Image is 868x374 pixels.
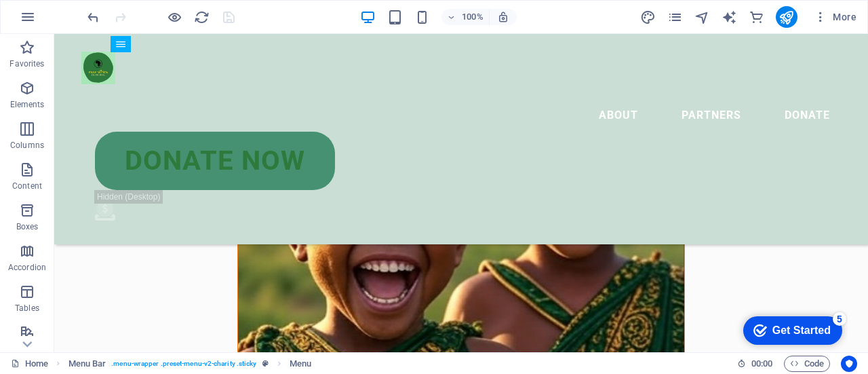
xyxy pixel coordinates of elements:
[290,356,311,372] span: Click to select. Double-click to edit
[667,10,683,25] i: Pages (Ctrl+Alt+S)
[462,9,484,25] h6: 100%
[85,9,101,25] button: undo
[10,99,45,110] p: Elements
[40,15,98,27] div: Get Started
[790,356,824,372] span: Code
[193,9,210,25] button: reload
[8,262,46,273] p: Accordion
[68,356,106,372] span: Click to select. Double-click to edit
[667,9,684,25] button: pages
[749,9,765,25] button: commerce
[441,9,490,25] button: 100%
[194,10,210,25] i: Reload page
[497,11,509,23] i: On resize automatically adjust zoom level to fit chosen device.
[808,6,862,28] button: More
[737,356,773,372] h6: Session time
[778,10,794,25] i: Publish
[722,10,737,25] i: AI Writer
[722,9,738,25] button: text_generator
[16,221,39,232] p: Boxes
[11,7,110,35] div: Get Started 5 items remaining, 0% complete
[68,356,312,372] nav: breadcrumb
[15,303,39,314] p: Tables
[761,358,763,369] span: :
[640,10,656,25] i: Design (Ctrl+Alt+Y)
[640,9,656,25] button: design
[111,356,256,372] span: . menu-wrapper .preset-menu-v2-charity .sticky
[9,58,44,69] p: Favorites
[262,360,269,367] i: This element is a customizable preset
[841,356,857,372] button: Usercentrics
[85,10,101,25] i: Undo: Change link (Ctrl+Z)
[776,6,797,28] button: publish
[11,356,48,372] a: Click to cancel selection. Double-click to open Pages
[749,10,764,25] i: Commerce
[100,3,114,16] div: 5
[784,356,830,372] button: Code
[694,10,710,25] i: Navigator
[10,140,44,151] p: Columns
[814,10,856,24] span: More
[694,9,711,25] button: navigator
[751,356,772,372] span: 00 00
[12,181,42,191] p: Content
